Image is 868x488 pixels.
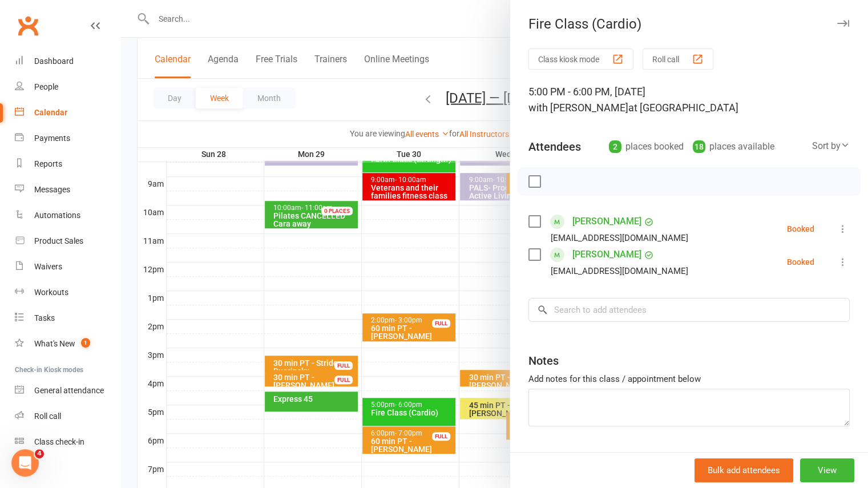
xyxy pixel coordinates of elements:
div: Waivers [34,262,62,271]
div: Add notes for this class / appointment below [528,372,850,386]
div: Tasks [34,313,55,322]
div: Attendees [528,139,581,155]
a: Messages [15,177,120,203]
div: Reports [34,159,62,168]
a: Payments [15,126,120,151]
div: Payments [34,134,70,143]
div: places available [693,139,774,155]
span: 1 [81,338,90,348]
div: places booked [609,139,684,155]
div: 18 [693,140,705,153]
iframe: Intercom live chat [11,449,39,477]
a: Class kiosk mode [15,429,120,455]
div: Booked [787,225,814,233]
button: Roll call [643,49,713,70]
a: Tasks [15,305,120,331]
a: Calendar [15,100,120,126]
a: Reports [15,151,120,177]
a: Dashboard [15,49,120,74]
span: with [PERSON_NAME] [528,102,628,114]
div: Notes [528,353,559,369]
div: Booked [787,258,814,266]
button: View [800,458,854,482]
div: Messages [34,185,70,194]
div: What's New [34,339,75,348]
span: at [GEOGRAPHIC_DATA] [628,102,738,114]
div: Product Sales [34,236,83,245]
a: People [15,74,120,100]
a: Waivers [15,254,120,280]
div: Class check-in [34,437,84,446]
a: Workouts [15,280,120,305]
div: Calendar [34,108,67,117]
a: What's New1 [15,331,120,357]
div: 2 [609,140,621,153]
div: Automations [34,211,80,220]
div: 5:00 PM - 6:00 PM, [DATE] [528,84,850,116]
div: Dashboard [34,57,74,66]
a: Clubworx [14,11,42,40]
div: Sort by [812,139,850,154]
a: Automations [15,203,120,228]
div: Fire Class (Cardio) [510,16,868,32]
div: Workouts [34,288,68,297]
div: Roll call [34,412,61,421]
button: Bulk add attendees [695,458,793,482]
a: [PERSON_NAME] [572,212,641,231]
div: General attendance [34,386,104,395]
a: General attendance kiosk mode [15,378,120,404]
div: People [34,82,58,91]
span: 4 [35,449,44,458]
a: Roll call [15,404,120,429]
button: Class kiosk mode [528,49,633,70]
div: [EMAIL_ADDRESS][DOMAIN_NAME] [551,264,688,279]
a: [PERSON_NAME] [572,245,641,264]
div: [EMAIL_ADDRESS][DOMAIN_NAME] [551,231,688,245]
a: Product Sales [15,228,120,254]
input: Search to add attendees [528,298,850,322]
